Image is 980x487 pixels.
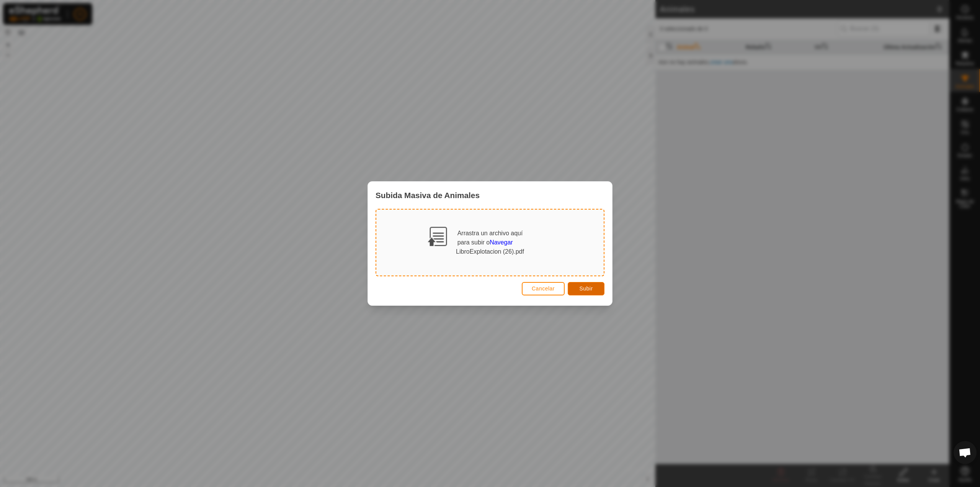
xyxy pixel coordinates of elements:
[490,239,513,246] span: Navegar
[457,238,523,247] div: para subir o
[395,247,585,256] div: LibroExplotacion (26).pdf
[954,441,977,464] div: Chat abierto
[568,282,604,295] button: Subir
[376,189,480,201] span: Subida Masiva de Animales
[522,282,565,295] button: Cancelar
[579,285,593,292] span: Subir
[457,229,523,247] div: Arrastra un archivo aquí
[532,285,555,292] span: Cancelar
